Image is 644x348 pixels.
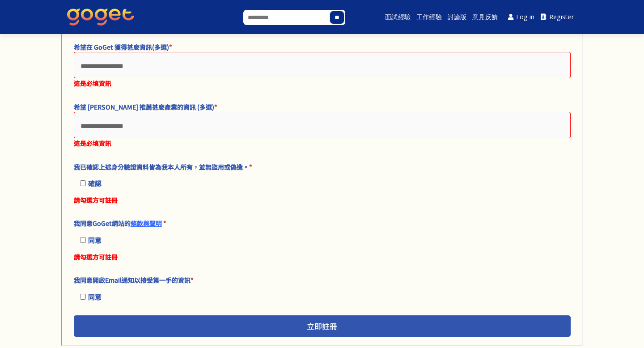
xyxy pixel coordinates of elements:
[74,315,571,337] button: 立即註冊
[74,252,566,262] label: 請勾選方可註冊
[415,3,443,31] a: 工作經驗
[505,7,538,27] a: Log in
[74,78,566,88] label: 這是必填資訊
[74,275,566,285] label: 我同意開啟Email通知以接受第一手的資訊
[80,294,86,300] input: 同意
[88,178,102,188] span: 確認
[131,219,162,228] a: 條款與聲明
[74,218,566,228] label: 我同意GoGet網站的
[74,42,566,52] label: 希望在 GoGet 獲得甚麼資訊(多選)
[80,180,86,186] input: 確認
[88,235,102,245] span: 同意
[446,3,468,31] a: 討論版
[384,3,412,31] a: 面試經驗
[74,138,566,148] label: 這是必填資訊
[74,162,566,172] label: 我已確認上述身分驗證資料皆為我本人所有，並無盜用或偽造。
[74,195,566,205] label: 請勾選方可註冊
[369,3,577,31] nav: Main menu
[88,292,102,301] span: 同意
[471,3,499,31] a: 意見反饋
[74,102,566,112] label: 希望 [PERSON_NAME] 推薦甚麼產業的資訊 (多選)
[538,7,577,27] a: Register
[67,8,134,25] img: GoGet
[80,237,86,243] input: 同意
